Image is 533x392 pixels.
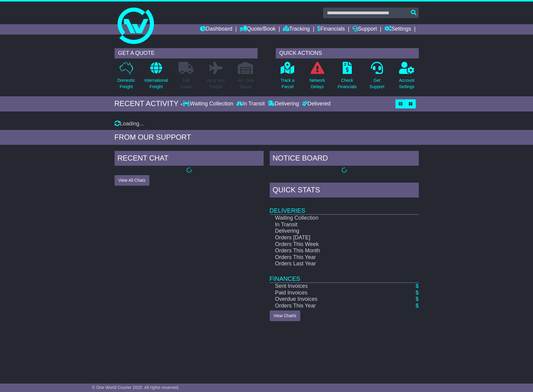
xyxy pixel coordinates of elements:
[281,77,295,90] p: Track a Parcel
[270,254,397,261] td: Orders This Year
[183,101,235,107] div: Waiting Collection
[115,175,149,186] button: View All Chats
[309,77,325,90] p: Network Delays
[270,290,397,296] td: Paid Invoices
[270,261,397,267] td: Orders Last Year
[115,133,419,142] div: FROM OUR SUPPORT
[415,303,418,309] a: $
[240,24,275,35] a: Quote/Book
[235,101,266,107] div: In Transit
[338,77,357,90] p: Check Financials
[270,267,419,283] td: Finances
[270,283,397,290] td: Sent Invoices
[399,77,415,90] p: Account Settings
[301,101,331,107] div: Delivered
[280,61,295,93] a: Track aParcel
[115,48,258,58] div: GET A QUOTE
[385,24,411,35] a: Settings
[145,77,168,90] p: International Freight
[115,151,264,167] div: RECENT CHAT
[266,101,301,107] div: Delivering
[270,228,397,234] td: Delivering
[270,221,397,228] td: In Transit
[283,24,310,35] a: Tracking
[270,234,397,241] td: Orders [DATE]
[276,48,419,58] div: QUICK ACTIONS
[399,61,415,93] a: AccountSettings
[270,303,397,309] td: Orders This Year
[415,290,418,296] a: $
[238,77,254,90] p: Air / Sea Depot
[117,77,135,90] p: Domestic Freight
[178,77,194,90] p: Full Loads
[92,385,179,390] span: © One World Courier 2025. All rights reserved.
[117,61,135,93] a: DomesticFreight
[337,61,357,93] a: CheckFinancials
[270,311,300,321] a: View Charts
[270,214,397,221] td: Waiting Collection
[207,77,225,90] p: Air & Sea Freight
[270,241,397,248] td: Orders This Week
[317,24,345,35] a: Financials
[415,283,418,289] a: $
[115,121,419,127] div: Loading...
[200,24,232,35] a: Dashboard
[369,77,384,90] p: Get Support
[270,296,397,303] td: Overdue Invoices
[270,151,419,167] div: NOTICE BOARD
[270,199,419,214] td: Deliveries
[369,61,385,93] a: GetSupport
[270,183,419,199] div: Quick Stats
[309,61,325,93] a: NetworkDelays
[144,61,168,93] a: InternationalFreight
[352,24,377,35] a: Support
[115,99,183,108] div: RECENT ACTIVITY -
[270,247,397,254] td: Orders This Month
[415,296,418,302] a: $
